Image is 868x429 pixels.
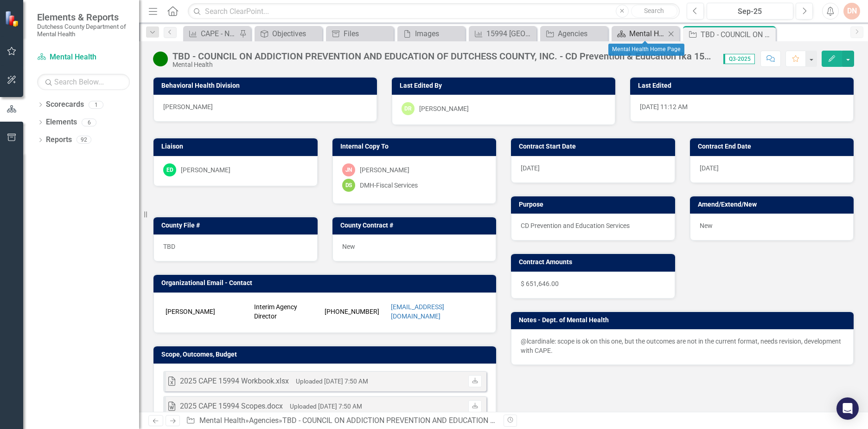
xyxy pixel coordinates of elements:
a: Mental Health Home Page [614,28,665,39]
div: [DATE] 11:12 AM [630,95,854,122]
span: [PERSON_NAME] [163,103,213,110]
img: Active [153,52,168,66]
div: » » [186,416,497,426]
h3: Contract End Date [698,143,849,150]
div: Open Intercom Messenger [836,397,859,420]
div: [PERSON_NAME] [181,165,230,175]
td: [PHONE_NUMBER] [322,300,389,323]
a: Reports [46,135,72,145]
div: Mental Health Home Page [629,28,665,39]
a: Images [400,28,463,39]
h3: Contract Amounts [519,259,670,266]
div: DR [402,102,415,115]
h3: Last Edited [638,82,849,89]
a: [EMAIL_ADDRESS][DOMAIN_NAME] [391,303,444,320]
button: DN [843,3,860,19]
a: Files [328,28,391,39]
h3: Scope, Outcomes, Budget [161,351,491,358]
div: 2025 CAPE 15994 Workbook.xlsx [180,376,289,387]
button: Sep-25 [707,3,793,19]
span: New [342,243,355,250]
div: JN [342,163,355,176]
h3: Contract Start Date [519,143,670,150]
div: TBD - COUNCIL ON ADDICTION PREVENTION AND EDUCATION OF DUTCHESS COUNTY, INC. - CD Prevention & Ed... [172,51,714,61]
a: Scorecards [46,99,84,110]
span: $ 651,646.00 [521,280,559,287]
div: Files [344,28,391,39]
div: [PERSON_NAME] [419,104,469,113]
a: Agencies [249,416,279,425]
h3: Behavioral Health Division [161,82,372,89]
div: Objectives [272,28,320,39]
small: Uploaded [DATE] 7:50 AM [296,377,368,385]
a: Mental Health [199,416,245,425]
div: DMH-Fiscal Services [360,181,418,190]
span: Elements & Reports [37,12,130,23]
div: ED [163,163,176,176]
a: Objectives [257,28,320,39]
button: Search [631,5,677,18]
div: DS [342,179,355,192]
h3: Amend/Extend/New [698,201,849,208]
input: Search ClearPoint... [188,3,680,19]
td: [PERSON_NAME] [163,300,252,323]
div: [PERSON_NAME] [360,165,409,175]
div: 92 [77,136,91,144]
a: CAPE - Number of Community Coalition meetings held [185,28,237,39]
div: Images [415,28,463,39]
h3: County Contract # [340,222,492,229]
p: @lcardinale: scope is ok on this one, but the outcomes are not in the current format, needs revis... [521,337,844,355]
span: Q3-2025 [723,54,755,64]
div: Mental Health [172,61,714,68]
input: Search Below... [37,74,130,90]
div: Sep-25 [710,6,790,17]
div: 15994 [GEOGRAPHIC_DATA] [486,28,534,39]
h3: Purpose [519,201,670,208]
img: ClearPoint Strategy [5,11,21,27]
p: CD Prevention and Education Services [521,221,665,230]
h3: Internal Copy To [340,143,492,150]
a: Elements [46,117,77,128]
div: TBD - COUNCIL ON ADDICTION PREVENTION AND EDUCATION OF DUTCHESS COUNTY, INC. - CD Prevention & Ed... [282,416,714,425]
td: Interim Agency Director [252,300,322,323]
h3: Organizational Email - Contact [161,279,491,286]
div: 1 [89,101,103,109]
h3: County File # [161,222,313,229]
small: Dutchess County Department of Mental Health [37,23,130,38]
h3: Liaison [161,143,313,150]
small: Uploaded [DATE] 7:50 AM [290,403,362,410]
span: [DATE] [700,164,719,172]
div: 2025 CAPE 15994 Scopes.docx [180,401,283,412]
span: [DATE] [521,164,540,172]
h3: Notes - Dept. of Mental Health [519,317,849,324]
span: New [700,222,713,229]
div: 6 [82,118,96,126]
span: Search [644,7,664,14]
a: Agencies [542,28,606,39]
div: Agencies [558,28,606,39]
div: TBD - COUNCIL ON ADDICTION PREVENTION AND EDUCATION OF DUTCHESS COUNTY, INC. - CD Prevention & Ed... [701,29,773,40]
h3: Last Edited By [400,82,611,89]
a: 15994 [GEOGRAPHIC_DATA] [471,28,534,39]
div: Mental Health Home Page [608,44,684,56]
a: Mental Health [37,52,130,63]
div: CAPE - Number of Community Coalition meetings held [201,28,237,39]
span: TBD [163,243,175,250]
